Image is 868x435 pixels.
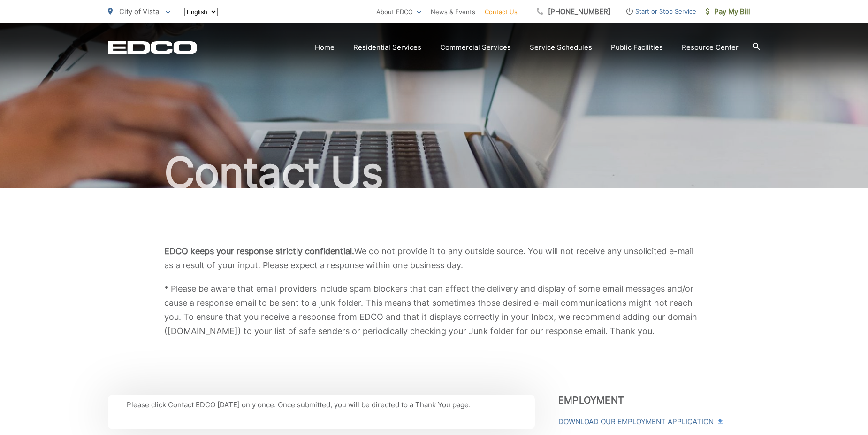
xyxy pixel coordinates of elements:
[611,42,663,53] a: Public Facilities
[376,6,421,17] a: About EDCO
[315,42,335,53] a: Home
[682,42,739,53] a: Resource Center
[530,42,592,53] a: Service Schedules
[164,282,704,338] p: * Please be aware that email providers include spam blockers that can affect the delivery and dis...
[440,42,511,53] a: Commercial Services
[431,6,475,17] a: News & Events
[558,395,760,406] h3: Employment
[485,6,518,17] a: Contact Us
[353,42,421,53] a: Residential Services
[184,8,218,16] select: Select a language
[558,416,722,427] a: Download Our Employment Application
[706,6,750,17] span: Pay My Bill
[164,244,704,272] p: We do not provide it to any outside source. You will not receive any unsolicited e-mail as a resu...
[108,149,760,196] h1: Contact Us
[108,41,197,54] a: EDCD logo. Return to the homepage.
[119,7,159,16] span: City of Vista
[127,399,516,411] p: Please click Contact EDCO [DATE] only once. Once submitted, you will be directed to a Thank You p...
[164,246,354,256] b: EDCO keeps your response strictly confidential.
